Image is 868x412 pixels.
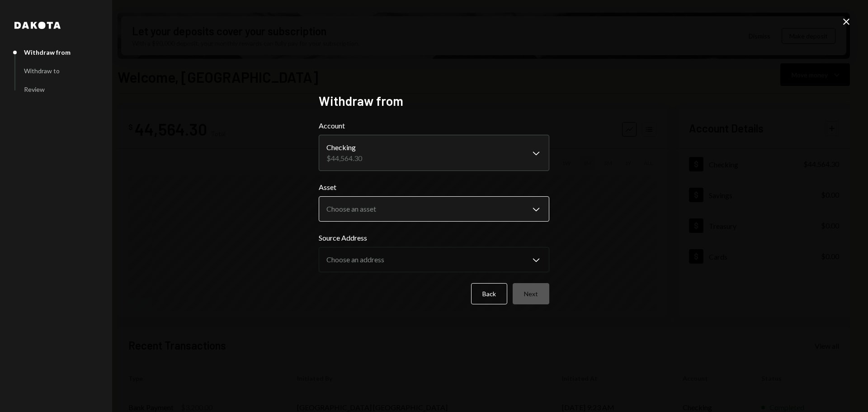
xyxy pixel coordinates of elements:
[319,120,549,131] label: Account
[24,85,45,93] div: Review
[24,48,71,56] div: Withdraw from
[319,135,549,171] button: Account
[319,232,549,243] label: Source Address
[319,196,549,222] button: Asset
[319,92,549,110] h2: Withdraw from
[319,247,549,272] button: Source Address
[24,67,60,75] div: Withdraw to
[471,283,507,304] button: Back
[319,182,549,193] label: Asset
